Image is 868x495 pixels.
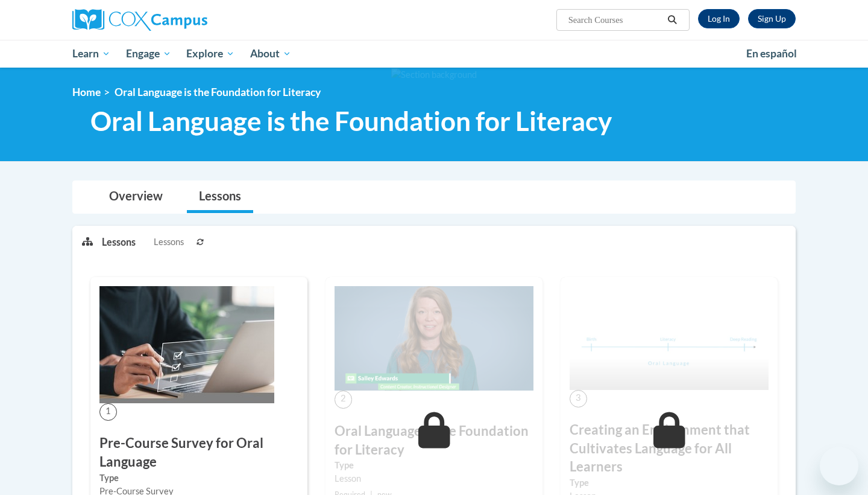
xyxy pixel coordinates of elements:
[115,86,321,98] span: Oral Language is the Foundation for Literacy
[664,13,682,27] button: Search
[90,105,612,137] span: Oral Language is the Foundation for Literacy
[667,16,678,25] i: 
[126,46,171,61] span: Engage
[820,447,858,485] iframe: Button to launch messaging window
[178,40,242,68] a: Explore
[54,40,814,68] div: Main menu
[335,286,533,391] img: Course Image
[186,46,234,61] span: Explore
[99,286,274,403] img: Course Image
[335,391,352,408] span: 2
[335,472,533,485] div: Lesson
[391,68,477,81] img: Section background
[99,434,298,471] h3: Pre-Course Survey for Oral Language
[242,40,299,68] a: About
[99,471,298,485] label: Type
[102,235,136,249] p: Lessons
[746,47,797,60] span: En español
[72,86,101,98] a: Home
[570,421,769,476] h3: Creating an Environment that Cultivates Language for All Learners
[99,403,117,421] span: 1
[72,46,110,61] span: Learn
[72,9,301,31] a: Cox Campus
[154,235,184,249] span: Lessons
[187,181,253,213] a: Lessons
[335,459,533,472] label: Type
[748,9,796,28] a: Register
[567,13,664,27] input: Search Courses
[570,286,769,390] img: Course Image
[698,9,740,28] a: Log In
[118,40,179,68] a: Engage
[738,41,805,66] a: En español
[72,9,207,31] img: Cox Campus
[97,181,175,213] a: Overview
[64,40,118,68] a: Learn
[335,422,533,459] h3: Oral Language is the Foundation for Literacy
[570,390,587,407] span: 3
[570,476,769,490] label: Type
[250,46,291,61] span: About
